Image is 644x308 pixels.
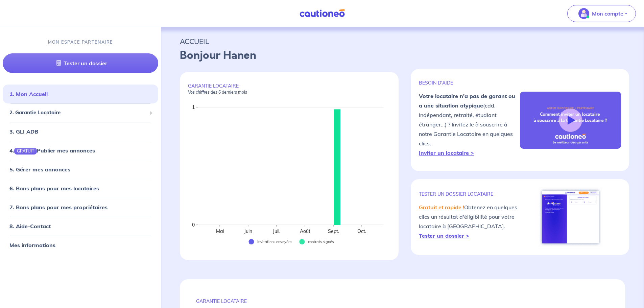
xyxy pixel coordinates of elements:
div: 2. Garantie Locataire [3,106,158,119]
a: 5. Gérer mes annonces [9,166,70,173]
button: illu_account_valid_menu.svgMon compte [567,5,636,22]
img: Cautioneo [297,9,348,18]
p: TESTER un dossier locataire [419,191,520,197]
p: GARANTIE LOCATAIRE [196,298,609,304]
div: 8. Aide-Contact [3,219,158,233]
div: Mes informations [3,238,158,252]
div: 5. Gérer mes annonces [3,163,158,176]
text: Juil. [272,228,280,234]
div: 4.GRATUITPublier mes annonces [3,144,158,157]
a: Tester un dossier > [419,232,469,239]
p: GARANTIE LOCATAIRE [188,83,390,95]
a: Inviter un locataire > [419,149,474,156]
div: 1. Mon Accueil [3,87,158,101]
p: ACCUEIL [180,35,625,47]
div: 6. Bons plans pour mes locataires [3,182,158,195]
span: 2. Garantie Locataire [9,109,146,117]
a: 3. GLI ADB [9,128,38,135]
div: 7. Bons plans pour mes propriétaires [3,200,158,214]
div: 3. GLI ADB [3,125,158,138]
p: MON ESPACE PARTENAIRE [48,39,113,45]
p: BESOIN D'AIDE [419,80,520,86]
p: Obtenez en quelques clics un résultat d'éligibilité pour votre locataire à [GEOGRAPHIC_DATA]. [419,203,520,240]
p: Mon compte [592,9,623,18]
em: Gratuit et rapide ! [419,204,464,211]
text: 1 [192,104,195,110]
text: Oct. [357,228,366,234]
img: video-gli-new-none.jpg [520,92,621,148]
img: illu_account_valid_menu.svg [578,8,589,19]
p: Bonjour Hanen [180,47,625,64]
strong: Votre locataire n'a pas de garant ou a une situation atypique [419,93,515,109]
a: 7. Bons plans pour mes propriétaires [9,204,108,211]
text: Juin [244,228,252,234]
em: Vos chiffres des 6 derniers mois [188,90,247,95]
a: Mes informations [9,242,55,248]
a: 8. Aide-Contact [9,223,51,230]
a: 4.GRATUITPublier mes annonces [9,147,95,154]
text: 0 [192,222,195,228]
text: Sept. [328,228,339,234]
text: Août [300,228,310,234]
a: Tester un dossier [3,53,158,73]
a: 6. Bons plans pour mes locataires [9,185,99,192]
a: 1. Mon Accueil [9,91,48,97]
img: simulateur.png [539,187,602,247]
p: (cdd, indépendant, retraité, étudiant étranger...) ? Invitez le à souscrire à notre Garantie Loca... [419,91,520,158]
text: Mai [216,228,224,234]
